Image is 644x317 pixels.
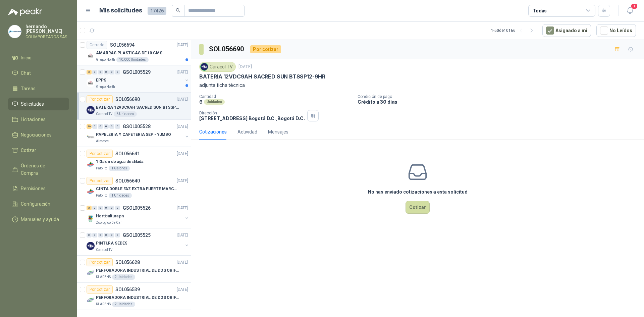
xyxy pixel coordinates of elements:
[115,287,140,292] p: SOL056539
[115,97,140,102] p: SOL056690
[8,198,69,210] a: Configuración
[87,106,95,114] img: Company Logo
[116,57,149,62] div: 10.000 Unidades
[123,70,151,74] p: GSOL005529
[8,67,69,80] a: Chat
[92,233,97,237] div: 0
[177,232,188,239] p: [DATE]
[21,147,36,154] span: Cotizar
[96,131,171,138] p: PAPELERIA Y CAFETERIA SEP - YUMBO
[148,7,166,15] span: 17426
[268,128,288,136] div: Mensajes
[87,70,92,74] div: 3
[21,185,46,192] span: Remisiones
[96,193,107,198] p: Patojito
[104,206,109,210] div: 0
[177,205,188,211] p: [DATE]
[491,25,537,36] div: 1 - 50 de 10166
[624,5,636,17] button: 1
[87,206,92,210] div: 3
[92,70,97,74] div: 0
[631,3,638,9] span: 1
[96,186,179,192] p: CINTA DOBLE FAZ EXTRA FUERTE MARCA:3M
[87,122,190,144] a: 16 0 0 0 0 0 GSOL005528[DATE] Company LogoPAPELERIA Y CAFETERIA SEP - YUMBOAlmatec
[199,82,636,89] p: adjunta ficha técnica
[8,182,69,195] a: Remisiones
[92,124,97,129] div: 0
[77,38,191,65] a: CerradoSOL056694[DATE] Company LogoAMARRAS PLASTICAS DE 10 CMSGrupo North10.000 Unidades
[177,151,188,157] p: [DATE]
[87,177,113,185] div: Por cotizar
[77,147,191,174] a: Por cotizarSOL056641[DATE] Company Logo1 Galón de agua destilada.Patojito1 Galones
[87,215,95,223] img: Company Logo
[199,94,352,99] p: Cantidad
[237,128,257,136] div: Actividad
[96,139,109,144] p: Almatec
[96,240,127,247] p: PINTURA SEDES
[199,128,227,136] div: Cotizaciones
[92,206,97,210] div: 0
[87,233,92,237] div: 0
[8,159,69,179] a: Órdenes de Compra
[8,113,69,126] a: Licitaciones
[87,231,190,253] a: 0 0 0 0 0 0 GSOL005525[DATE] Company LogoPINTURA SEDESCaracol TV
[96,213,124,219] p: Horticultura pn
[87,188,95,196] img: Company Logo
[115,178,140,183] p: SOL056640
[8,98,69,110] a: Solicitudes
[358,94,641,99] p: Condición de pago
[77,256,191,283] a: Por cotizarSOL056628[DATE] Company LogoPERFORADORA INDUSTRIAL DE DOS ORIFICIOSKLARENS2 Unidades
[77,93,191,120] a: Por cotizarSOL056690[DATE] Company LogoBATERIA 12VDC9AH SACRED SUN BTSSP12-9HRCaracol TV6 Unidades
[87,285,113,294] div: Por cotizar
[96,302,111,307] p: KLARENS
[8,213,69,226] a: Manuales y ayuda
[542,24,591,37] button: Asignado a mi
[199,99,203,105] p: 6
[199,115,305,121] p: [STREET_ADDRESS] Bogotá D.C. , Bogotá D.C.
[177,96,188,103] p: [DATE]
[115,151,140,156] p: SOL056641
[87,296,95,304] img: Company Logo
[209,44,245,54] h3: SOL056690
[87,258,113,266] div: Por cotizar
[77,174,191,201] a: Por cotizarSOL056640[DATE] Company LogoCINTA DOBLE FAZ EXTRA FUERTE MARCA:3MPatojito1 Unidades
[21,116,46,123] span: Licitaciones
[114,111,137,117] div: 6 Unidades
[115,70,120,74] div: 0
[25,24,69,34] p: hernando [PERSON_NAME]
[87,160,95,168] img: Company Logo
[177,69,188,75] p: [DATE]
[21,162,63,177] span: Órdenes de Compra
[8,25,21,38] img: Company Logo
[201,63,208,70] img: Company Logo
[99,6,142,15] h1: Mis solicitudes
[238,64,252,70] p: [DATE]
[21,69,31,77] span: Chat
[110,43,135,47] p: SOL056694
[8,144,69,157] a: Cotizar
[176,8,180,13] span: search
[123,233,151,237] p: GSOL005525
[21,85,36,92] span: Tareas
[115,124,120,129] div: 0
[87,124,92,129] div: 16
[109,124,114,129] div: 0
[177,259,188,266] p: [DATE]
[98,70,103,74] div: 0
[177,42,188,48] p: [DATE]
[115,206,120,210] div: 0
[96,84,115,90] p: Grupo North
[87,68,190,90] a: 3 0 0 0 0 0 GSOL005529[DATE] Company LogoEPPSGrupo North
[199,111,305,115] p: Dirección
[8,128,69,141] a: Negociaciones
[358,99,641,105] p: Crédito a 30 días
[25,35,69,39] p: COLIMPORTADOS SAS
[96,267,179,274] p: PERFORADORA INDUSTRIAL DE DOS ORIFICIOS
[533,7,547,14] div: Todas
[104,70,109,74] div: 0
[21,100,44,108] span: Solicitudes
[96,220,122,225] p: Zoologico De Cali
[77,283,191,310] a: Por cotizarSOL056539[DATE] Company LogoPERFORADORA INDUSTRIAL DE DOS ORIFICIOSKLARENS2 Unidades
[123,124,151,129] p: GSOL005528
[96,57,115,62] p: Grupo North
